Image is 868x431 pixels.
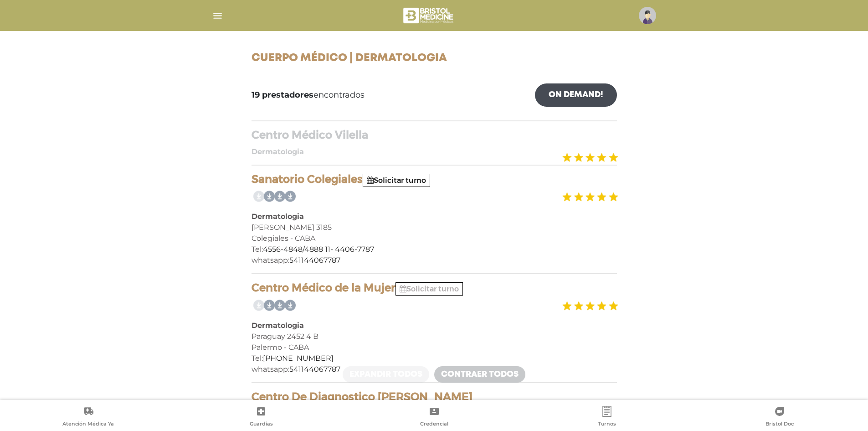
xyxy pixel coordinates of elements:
img: estrellas_badge.png [561,147,618,168]
img: bristol-medicine-blanco.png [402,5,456,26]
a: Solicitar turno [367,176,426,185]
h4: Centro Médico Vilella [252,129,617,142]
a: 541144067787 [289,365,340,374]
div: whatsapp: [252,364,617,375]
img: Cober_menu-lines-white.svg [212,10,223,21]
a: Expandir todos [343,366,429,383]
div: whatsapp: [252,255,617,266]
div: Tel: [252,353,617,364]
a: Solicitar turno [400,285,459,293]
div: Tel: [252,244,617,255]
h4: Centro Médico de la Mujer [252,281,617,295]
div: Colegiales - CABA [252,233,617,244]
img: estrellas_badge.png [561,296,618,316]
a: On Demand! [535,83,617,107]
h4: Centro De Diagnostico [PERSON_NAME] [252,390,617,404]
a: Credencial [348,406,520,429]
span: Credencial [420,421,448,429]
b: Dermatologia [252,147,304,156]
b: Dermatologia [252,321,304,330]
a: Atención Médica Ya [2,406,175,429]
a: Guardias [175,406,347,429]
h1: Cuerpo Médico | Dermatologia [252,52,617,65]
span: encontrados [252,89,365,101]
a: 4556-4848/4888 11- 4406-7787 [263,245,374,254]
h4: Sanatorio Colegiales [252,173,617,186]
span: Turnos [598,421,616,429]
span: Bristol Doc [765,421,794,429]
img: estrellas_badge.png [561,187,618,207]
div: Paraguay 2452 4 B [252,331,617,342]
span: Atención Médica Ya [62,421,114,429]
a: Bristol Doc [693,406,866,429]
a: [PHONE_NUMBER] [263,354,334,363]
a: Contraer todos [434,366,525,383]
a: Turnos [520,406,693,429]
span: Guardias [250,421,273,429]
a: 541144067787 [289,256,340,265]
b: Dermatologia [252,212,304,221]
b: 19 prestadores [252,90,313,100]
img: profile-placeholder.svg [639,7,656,24]
div: Palermo - CABA [252,342,617,353]
div: [PERSON_NAME] 3185 [252,222,617,233]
